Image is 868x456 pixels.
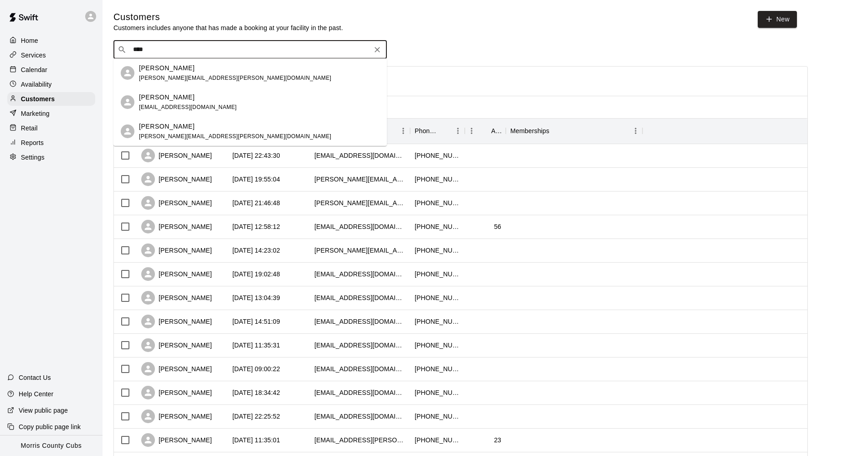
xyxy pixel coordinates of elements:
[758,11,797,28] a: New
[314,435,406,445] div: jeovanny.matos@icloud.com
[21,65,47,74] p: Calendar
[415,269,460,279] div: +15742993823
[438,124,451,137] button: Sort
[465,124,478,138] button: Menu
[478,124,491,137] button: Sort
[7,92,95,106] a: Customers
[232,293,280,302] div: 2025-07-10 13:04:39
[314,246,406,255] div: jason.pankowski@gmail.com
[465,118,506,144] div: Age
[141,172,212,186] div: [PERSON_NAME]
[314,412,406,421] div: cyoung@stiacouture.com
[7,150,95,164] a: Settings
[21,36,38,45] p: Home
[314,269,406,279] div: sunigeorge@yahoo.com
[139,75,331,81] span: [PERSON_NAME][EMAIL_ADDRESS][PERSON_NAME][DOMAIN_NAME]
[7,48,95,62] a: Services
[141,362,212,376] div: [PERSON_NAME]
[415,198,460,207] div: +19736689163
[232,435,280,445] div: 2025-06-22 11:35:01
[232,412,280,421] div: 2025-06-25 22:25:52
[21,80,52,89] p: Availability
[232,198,280,207] div: 2025-07-21 21:46:48
[232,317,280,326] div: 2025-07-09 14:51:09
[314,151,406,160] div: cd@dfsattorneys.com
[141,409,212,423] div: [PERSON_NAME]
[232,246,280,255] div: 2025-07-19 14:23:02
[21,138,44,147] p: Reports
[494,435,501,445] div: 23
[141,386,212,399] div: [PERSON_NAME]
[141,196,212,210] div: [PERSON_NAME]
[232,341,280,350] div: 2025-07-09 11:35:31
[232,388,280,397] div: 2025-07-03 18:34:42
[314,317,406,326] div: thehilerfam@gmail.com
[415,175,460,184] div: +19732194276
[139,63,195,73] p: [PERSON_NAME]
[232,222,280,231] div: 2025-07-20 12:58:12
[415,118,438,144] div: Phone Number
[21,109,50,118] p: Marketing
[121,124,134,138] div: Eli Kahn
[21,94,55,104] p: Customers
[415,341,460,350] div: +12013702015
[314,198,406,207] div: antonnick@hotmail.com
[141,149,212,162] div: [PERSON_NAME]
[314,175,406,184] div: m.dagati@hotmail.com
[7,34,95,47] a: Home
[494,222,501,231] div: 56
[139,122,195,131] p: [PERSON_NAME]
[415,412,460,421] div: +12016027088
[410,118,465,144] div: Phone Number
[415,151,460,160] div: +19732073684
[141,244,212,257] div: [PERSON_NAME]
[415,317,460,326] div: +19735837942
[371,43,384,56] button: Clear
[314,293,406,302] div: jlcl3789@gmail.com
[415,435,460,445] div: +18623251176
[121,95,134,109] div: Shelley Kahn
[491,118,501,144] div: Age
[21,153,45,162] p: Settings
[19,406,68,415] p: View public page
[141,433,212,447] div: [PERSON_NAME]
[232,269,280,279] div: 2025-07-18 19:02:48
[396,124,410,138] button: Menu
[113,11,343,23] h5: Customers
[310,118,410,144] div: Email
[21,124,38,133] p: Retail
[7,107,95,120] a: Marketing
[415,364,460,373] div: +18138572857
[19,422,81,431] p: Copy public page link
[21,441,82,451] p: Morris County Cubs
[7,63,95,77] a: Calendar
[415,293,460,302] div: +15165510984
[415,388,460,397] div: +19738005776
[314,388,406,397] div: austinhwd817@gmail.com
[7,121,95,135] a: Retail
[121,66,134,80] div: Mindy Kahn
[141,220,212,233] div: [PERSON_NAME]
[139,133,331,140] span: [PERSON_NAME][EMAIL_ADDRESS][PERSON_NAME][DOMAIN_NAME]
[232,364,280,373] div: 2025-07-07 09:00:22
[141,291,212,305] div: [PERSON_NAME]
[314,222,406,231] div: cyoungman@foxrothschild.com
[7,136,95,150] a: Reports
[629,124,642,138] button: Menu
[113,41,387,59] div: Search customers by name or email
[451,124,465,138] button: Menu
[232,151,280,160] div: 2025-07-31 22:43:30
[141,315,212,328] div: [PERSON_NAME]
[7,78,95,91] a: Availability
[139,93,195,102] p: [PERSON_NAME]
[21,51,46,60] p: Services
